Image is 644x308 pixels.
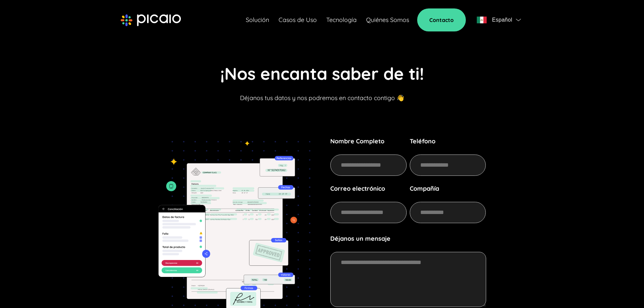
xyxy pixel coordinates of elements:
[279,15,317,25] a: Casos de Uso
[410,184,439,193] label: Compañía
[474,13,523,27] button: flagEspañolflag
[326,15,357,25] a: Tecnología
[410,137,435,146] label: Teléfono
[220,61,424,87] p: ¡Nos encanta saber de ti!
[330,184,385,193] label: Correo electrónico
[477,17,487,23] img: flag
[330,234,390,243] label: Déjanos un mensaje
[417,8,466,31] a: Contacto
[366,15,409,25] a: Quiénes Somos
[240,93,404,103] p: Déjanos tus datos y nos podremos en contacto contigo 👋
[121,14,181,26] img: picaio-logo
[492,15,512,25] span: Español
[330,137,384,146] label: Nombre Completo
[516,19,521,21] img: flag
[246,15,269,25] a: Solución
